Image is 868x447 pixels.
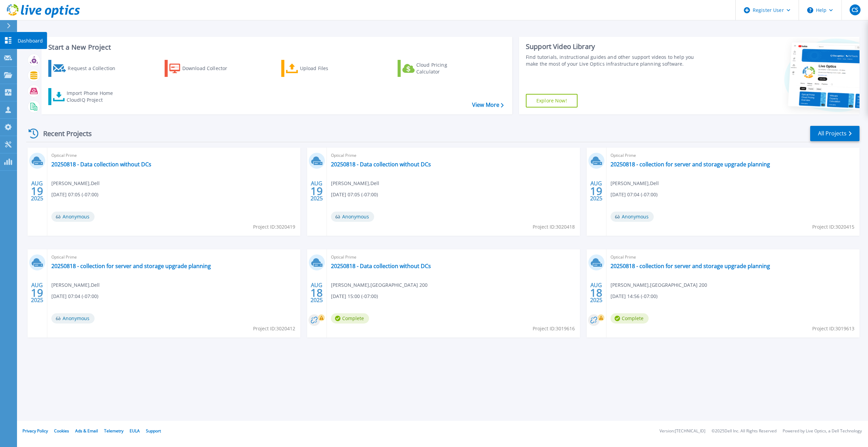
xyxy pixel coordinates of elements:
[590,188,602,194] span: 19
[31,280,44,305] div: AUG 2025
[611,212,654,222] span: Anonymous
[331,253,576,261] span: Optical Prime
[526,94,578,107] a: Explore Now!
[104,428,123,434] a: Telemetry
[331,152,576,159] span: Optical Prime
[590,179,603,203] div: AUG 2025
[526,42,702,51] div: Support Video Library
[253,325,295,332] span: Project ID: 3020412
[611,161,770,168] a: 20250818 - collection for server and storage upgrade planning
[311,188,323,194] span: 19
[611,180,659,187] span: [PERSON_NAME] , Dell
[311,290,323,296] span: 18
[810,126,859,141] a: All Projects
[26,125,101,142] div: Recent Projects
[611,281,707,289] span: [PERSON_NAME] , [GEOGRAPHIC_DATA] 200
[51,152,296,159] span: Optical Prime
[18,32,43,50] p: Dashboard
[51,263,211,269] a: 20250818 - collection for server and storage upgrade planning
[182,62,237,75] div: Download Collector
[67,90,120,103] div: Import Phone Home CloudIQ Project
[31,179,44,203] div: AUG 2025
[300,62,354,75] div: Upload Files
[712,429,777,433] li: © 2025 Dell Inc. All Rights Reserved
[331,263,431,269] a: 20250818 - Data collection without DCs
[75,428,98,434] a: Ads & Email
[331,281,428,289] span: [PERSON_NAME] , [GEOGRAPHIC_DATA] 200
[611,191,657,198] span: [DATE] 07:04 (-07:00)
[51,293,98,300] span: [DATE] 07:04 (-07:00)
[51,313,95,324] span: Anonymous
[590,280,603,305] div: AUG 2025
[68,62,122,75] div: Request a Collection
[31,290,43,296] span: 19
[48,44,503,51] h3: Start a New Project
[331,313,369,324] span: Complete
[165,60,240,77] a: Download Collector
[51,191,98,198] span: [DATE] 07:05 (-07:00)
[611,263,770,269] a: 20250818 - collection for server and storage upgrade planning
[331,161,431,168] a: 20250818 - Data collection without DCs
[253,223,295,231] span: Project ID: 3020419
[611,253,855,261] span: Optical Prime
[331,293,378,300] span: [DATE] 15:00 (-07:00)
[130,428,140,434] a: EULA
[526,54,702,67] div: Find tutorials, instructional guides and other support videos to help you make the most of your L...
[51,180,100,187] span: [PERSON_NAME] , Dell
[48,60,124,77] a: Request a Collection
[331,191,378,198] span: [DATE] 07:05 (-07:00)
[281,60,357,77] a: Upload Files
[310,280,323,305] div: AUG 2025
[31,188,43,194] span: 19
[146,428,161,434] a: Support
[533,325,575,332] span: Project ID: 3019616
[22,428,48,434] a: Privacy Policy
[54,428,69,434] a: Cookies
[331,180,379,187] span: [PERSON_NAME] , Dell
[611,152,855,159] span: Optical Prime
[611,293,657,300] span: [DATE] 14:56 (-07:00)
[660,429,705,433] li: Version: [TECHNICAL_ID]
[51,212,95,222] span: Anonymous
[416,62,471,75] div: Cloud Pricing Calculator
[398,60,473,77] a: Cloud Pricing Calculator
[812,325,854,332] span: Project ID: 3019613
[51,281,100,289] span: [PERSON_NAME] , Dell
[472,102,504,108] a: View More
[783,429,862,433] li: Powered by Live Optics, a Dell Technology
[331,212,374,222] span: Anonymous
[812,223,854,231] span: Project ID: 3020415
[51,161,151,168] a: 20250818 - Data collection without DCs
[310,179,323,203] div: AUG 2025
[533,223,575,231] span: Project ID: 3020418
[590,290,602,296] span: 18
[51,253,296,261] span: Optical Prime
[611,313,649,324] span: Complete
[852,7,858,13] span: CS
